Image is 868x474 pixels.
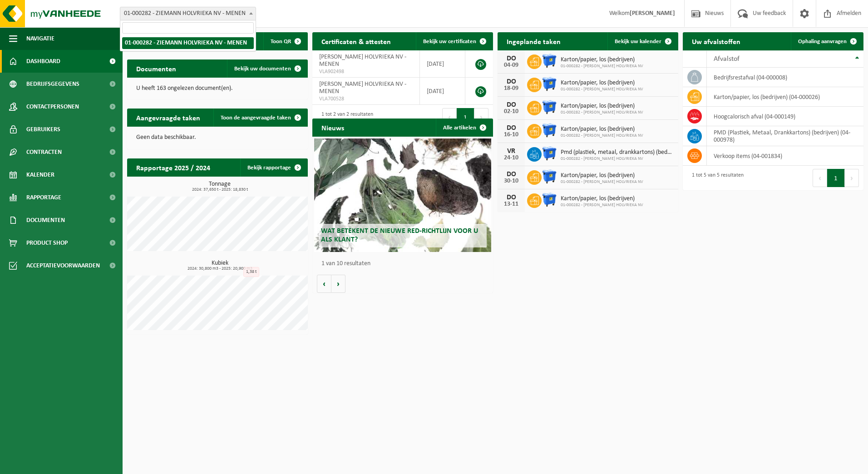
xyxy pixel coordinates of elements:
[234,66,291,72] span: Bekijk uw documenten
[321,227,478,243] span: Wat betekent de nieuwe RED-richtlijn voor u als klant?
[132,260,308,271] h3: Kubiek
[542,53,557,69] img: WB-1100-HPE-BE-01
[498,32,570,50] h2: Ingeplande taken
[561,172,643,179] span: Karton/papier, los (bedrijven)
[561,56,643,64] span: Karton/papier, los (bedrijven)
[502,55,520,62] div: DO
[317,275,331,293] button: Vorige
[26,163,54,186] span: Kalender
[561,103,643,110] span: Karton/papier, los (bedrijven)
[561,156,674,162] span: 01-000282 - [PERSON_NAME] HOLVRIEKA NV
[26,50,60,73] span: Dashboard
[420,78,465,105] td: [DATE]
[707,146,863,166] td: verkoop items (04-001834)
[26,209,65,232] span: Documenten
[227,59,307,78] a: Bekijk uw documenten
[423,39,476,44] span: Bekijk uw certificaten
[136,134,299,141] p: Geen data beschikbaar.
[561,133,643,138] span: 01-000282 - [PERSON_NAME] HOLVRIEKA NV
[502,201,520,207] div: 13-11
[127,109,209,126] h2: Aangevraagde taken
[607,32,677,50] a: Bekijk uw kalender
[542,192,557,207] img: WB-1100-HPE-BE-01
[240,158,307,177] a: Bekijk rapportage
[314,138,491,252] a: Wat betekent de nieuwe RED-richtlijn voor u als klant?
[542,99,557,115] img: WB-1100-HPE-BE-01
[312,118,353,136] h2: Nieuws
[132,188,308,192] span: 2024: 37,650 t - 2025: 18,830 t
[683,32,750,50] h2: Uw afvalstoffen
[271,39,291,44] span: Toon QR
[502,78,520,85] div: DO
[120,7,256,20] span: 01-000282 - ZIEMANN HOLVRIEKA NV - MENEN
[122,37,254,49] li: 01-000282 - ZIEMANN HOLVRIEKA NV - MENEN
[791,32,863,50] a: Ophaling aanvragen
[561,87,643,92] span: 01-000282 - [PERSON_NAME] HOLVRIEKA NV
[502,194,520,201] div: DO
[561,202,643,208] span: 01-000282 - [PERSON_NAME] HOLVRIEKA NV
[321,261,488,267] p: 1 van 10 resultaten
[561,126,643,133] span: Karton/papier, los (bedrijven)
[319,95,413,103] span: VLA700528
[502,178,520,184] div: 30-10
[120,7,256,20] span: 01-000282 - ZIEMANN HOLVRIEKA NV - MENEN
[221,115,291,121] span: Toon de aangevraagde taken
[502,109,520,115] div: 02-10
[442,108,457,126] button: Previous
[798,39,847,44] span: Ophaling aanvragen
[542,146,557,161] img: WB-1100-HPE-BE-01
[26,118,60,141] span: Gebruikers
[26,232,68,254] span: Product Shop
[502,85,520,92] div: 18-09
[561,179,643,185] span: 01-000282 - [PERSON_NAME] HOLVRIEKA NV
[561,195,643,202] span: Karton/papier, los (bedrijven)
[26,186,61,209] span: Rapportage
[542,76,557,92] img: WB-1100-HPE-BE-01
[714,55,740,63] span: Afvalstof
[707,107,863,126] td: hoogcalorisch afval (04-000149)
[319,54,406,68] span: [PERSON_NAME] HOLVRIEKA NV - MENEN
[561,79,643,87] span: Karton/papier, los (bedrijven)
[502,171,520,178] div: DO
[331,275,345,293] button: Volgende
[132,181,308,192] h3: Tonnage
[845,169,859,187] button: Next
[132,267,308,271] span: 2024: 30,800 m3 - 2025: 20,900 m3
[26,73,79,95] span: Bedrijfsgegevens
[243,267,259,277] div: 1,38 t
[26,254,100,277] span: Acceptatievoorwaarden
[420,50,465,78] td: [DATE]
[474,108,488,126] button: Next
[542,123,557,138] img: WB-1100-HPE-BE-01
[127,59,185,77] h2: Documenten
[502,101,520,109] div: DO
[502,62,520,69] div: 04-09
[263,32,307,50] button: Toon QR
[707,68,863,87] td: bedrijfsrestafval (04-000008)
[630,10,675,17] strong: [PERSON_NAME]
[615,39,661,44] span: Bekijk uw kalender
[687,168,744,188] div: 1 tot 5 van 5 resultaten
[436,118,492,137] a: Alle artikelen
[827,169,845,187] button: 1
[317,107,373,127] div: 1 tot 2 van 2 resultaten
[416,32,492,50] a: Bekijk uw certificaten
[457,108,474,126] button: 1
[561,149,674,156] span: Pmd (plastiek, metaal, drankkartons) (bedrijven)
[813,169,827,187] button: Previous
[136,85,299,92] p: U heeft 163 ongelezen document(en).
[127,158,219,176] h2: Rapportage 2025 / 2024
[502,132,520,138] div: 16-10
[707,126,863,146] td: PMD (Plastiek, Metaal, Drankkartons) (bedrijven) (04-000978)
[707,87,863,107] td: karton/papier, los (bedrijven) (04-000026)
[312,32,400,50] h2: Certificaten & attesten
[319,68,413,75] span: VLA902498
[502,148,520,155] div: VR
[502,124,520,132] div: DO
[561,64,643,69] span: 01-000282 - [PERSON_NAME] HOLVRIEKA NV
[26,141,62,163] span: Contracten
[319,81,406,95] span: [PERSON_NAME] HOLVRIEKA NV - MENEN
[213,109,307,127] a: Toon de aangevraagde taken
[542,169,557,184] img: WB-1100-HPE-BE-01
[502,155,520,161] div: 24-10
